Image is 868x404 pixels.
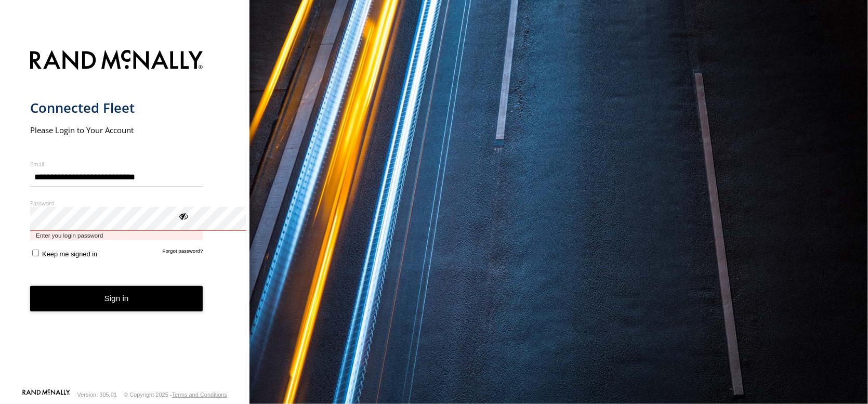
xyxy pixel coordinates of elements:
[30,286,203,311] button: Sign in
[30,199,203,207] label: Password
[30,99,203,116] h1: Connected Fleet
[30,231,203,241] span: Enter you login password
[32,250,39,256] input: Keep me signed in
[22,389,70,400] a: Visit our Website
[30,125,203,135] h2: Please Login to Your Account
[178,211,188,221] div: ViewPassword
[30,48,203,74] img: Rand McNally
[42,250,97,258] span: Keep me signed in
[172,392,227,398] a: Terms and Conditions
[30,160,203,168] label: Email
[30,44,220,389] form: main
[124,392,227,398] div: © Copyright 2025 -
[77,392,117,398] div: Version: 305.01
[163,248,203,258] a: Forgot password?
